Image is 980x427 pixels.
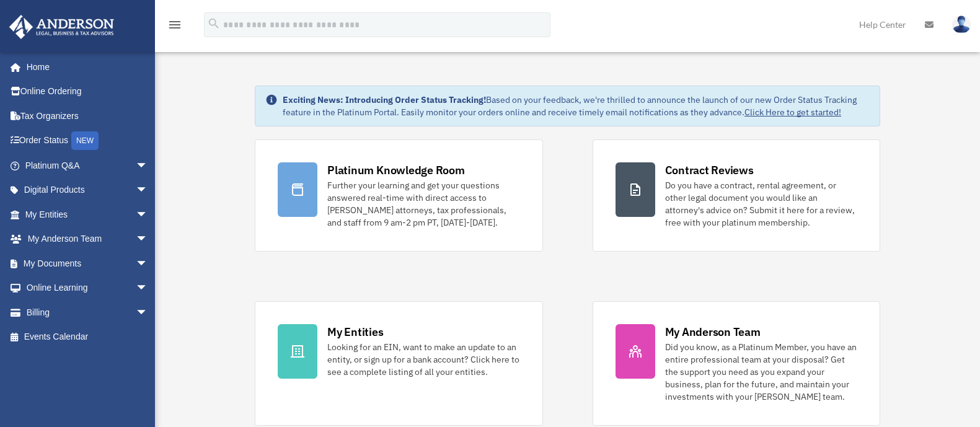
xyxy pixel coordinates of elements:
[136,202,161,227] span: arrow_drop_down
[9,325,167,350] a: Events Calendar
[665,162,754,178] div: Contract Reviews
[255,139,542,252] a: Platinum Knowledge Room Further your learning and get your questions answered real-time with dire...
[744,107,841,118] a: Click Here to get started!
[136,300,161,325] span: arrow_drop_down
[327,341,519,378] div: Looking for an EIN, want to make an update to an entity, or sign up for a bank account? Click her...
[327,179,519,229] div: Further your learning and get your questions answered real-time with direct access to [PERSON_NAM...
[9,55,161,79] a: Home
[9,79,167,104] a: Online Ordering
[665,341,857,403] div: Did you know, as a Platinum Member, you have an entire professional team at your disposal? Get th...
[283,94,870,118] div: Based on your feedback, we're thrilled to announce the launch of our new Order Status Tracking fe...
[6,15,118,39] img: Anderson Advisors Platinum Portal
[136,251,161,276] span: arrow_drop_down
[283,94,486,105] strong: Exciting News: Introducing Order Status Tracking!
[665,179,857,229] div: Do you have a contract, rental agreement, or other legal document you would like an attorney's ad...
[167,17,182,32] i: menu
[9,103,167,128] a: Tax Organizers
[593,301,880,426] a: My Anderson Team Did you know, as a Platinum Member, you have an entire professional team at your...
[952,15,971,33] img: User Pic
[9,128,167,154] a: Order StatusNEW
[9,251,167,276] a: My Documentsarrow_drop_down
[255,301,542,426] a: My Entities Looking for an EIN, want to make an update to an entity, or sign up for a bank accoun...
[9,178,167,203] a: Digital Productsarrow_drop_down
[167,22,182,32] a: menu
[9,276,167,301] a: Online Learningarrow_drop_down
[9,300,167,325] a: Billingarrow_drop_down
[71,131,99,150] div: NEW
[593,139,880,252] a: Contract Reviews Do you have a contract, rental agreement, or other legal document you would like...
[136,276,161,301] span: arrow_drop_down
[665,324,761,340] div: My Anderson Team
[327,162,465,178] div: Platinum Knowledge Room
[136,178,161,203] span: arrow_drop_down
[9,153,167,178] a: Platinum Q&Aarrow_drop_down
[136,227,161,252] span: arrow_drop_down
[207,17,221,30] i: search
[136,153,161,178] span: arrow_drop_down
[327,324,383,340] div: My Entities
[9,227,167,252] a: My Anderson Teamarrow_drop_down
[9,202,167,227] a: My Entitiesarrow_drop_down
